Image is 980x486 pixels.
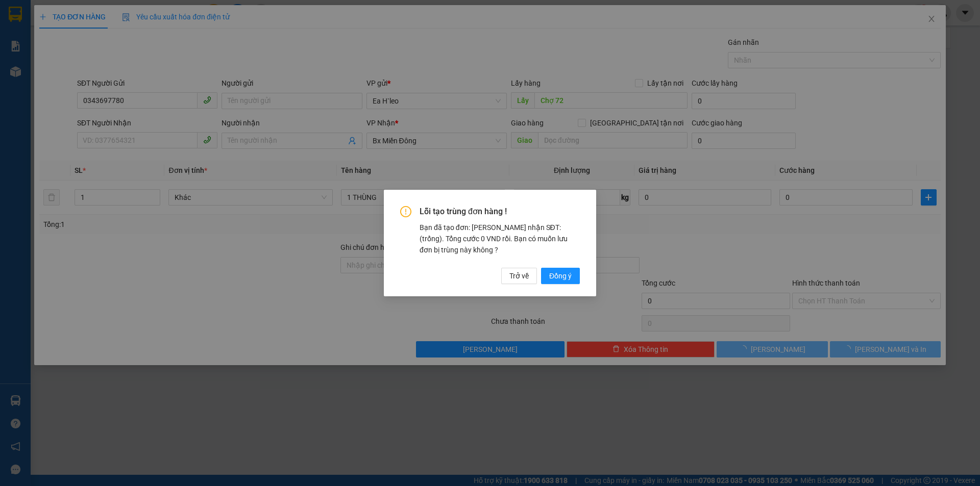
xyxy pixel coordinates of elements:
[541,268,580,284] button: Đồng ý
[420,222,580,255] div: Bạn đã tạo đơn: [PERSON_NAME] nhận SĐT: (trống). Tổng cước 0 VND rồi. Bạn có muốn lưu đơn bị trùn...
[549,270,572,282] span: Đồng ý
[509,270,529,282] span: Trở về
[420,206,580,217] span: Lỗi tạo trùng đơn hàng !
[501,268,537,284] button: Trở về
[400,206,411,217] span: exclamation-circle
